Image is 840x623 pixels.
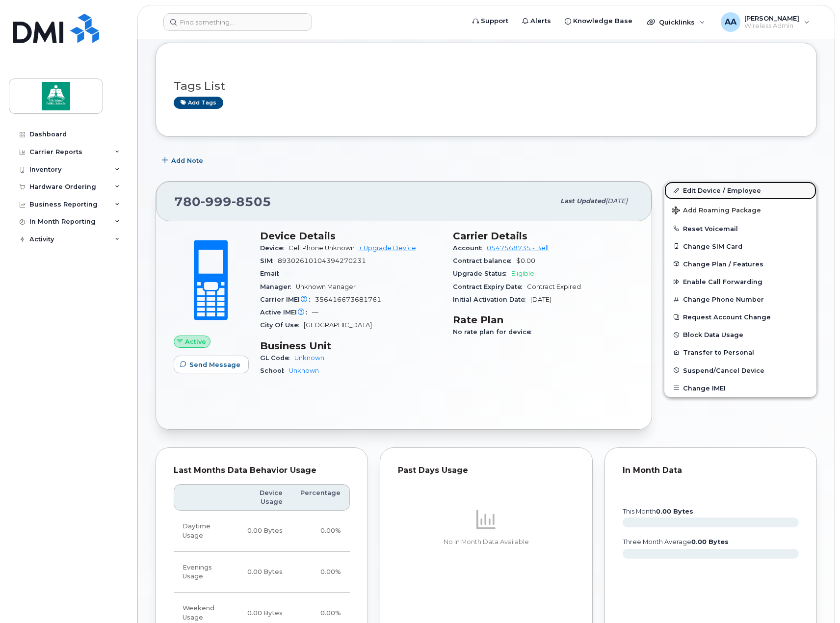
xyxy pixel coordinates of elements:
[284,270,290,277] span: —
[558,11,639,31] a: Knowledge Base
[453,230,634,242] h3: Carrier Details
[312,309,318,316] span: —
[189,360,240,369] span: Send Message
[623,466,799,475] div: In Month Data
[201,194,232,209] span: 999
[672,207,761,216] span: Add Roaming Package
[511,270,534,277] span: Eligible
[453,270,511,277] span: Upgrade Status
[530,16,551,26] span: Alerts
[260,309,312,316] span: Active IMEI
[260,270,284,277] span: Email
[174,466,350,475] div: Last Months Data Behavior Usage
[398,538,574,546] p: No In Month Data Available
[260,230,441,242] h3: Device Details
[453,328,536,336] span: No rate plan for device
[664,308,816,326] button: Request Account Change
[174,356,249,373] button: Send Message
[453,257,516,264] span: Contract balance
[185,337,206,346] span: Active
[260,244,289,252] span: Device
[260,340,441,352] h3: Business Unit
[289,367,319,374] a: Unknown
[573,16,632,26] span: Knowledge Base
[659,18,695,26] span: Quicklinks
[664,255,816,273] button: Change Plan / Features
[232,194,271,209] span: 8505
[664,273,816,290] button: Enable Call Forwarding
[453,296,530,303] span: Initial Activation Date
[291,511,350,552] td: 0.00%
[622,508,693,515] text: this month
[530,296,551,303] span: [DATE]
[664,200,816,220] button: Add Roaming Package
[725,16,736,28] span: AA
[174,80,799,92] h3: Tags List
[487,244,549,252] a: 0547568735 - Bell
[359,244,416,252] a: + Upgrade Device
[453,314,634,326] h3: Rate Plan
[294,354,324,362] a: Unknown
[744,14,799,22] span: [PERSON_NAME]
[236,484,291,511] th: Device Usage
[278,257,366,264] span: 89302610104394270231
[664,220,816,237] button: Reset Voicemail
[466,11,515,31] a: Support
[664,362,816,379] button: Suspend/Cancel Device
[640,12,712,32] div: Quicklinks
[260,354,294,362] span: GL Code
[260,257,278,264] span: SIM
[260,321,304,329] span: City Of Use
[664,290,816,308] button: Change Phone Number
[744,22,799,30] span: Wireless Admin
[516,257,535,264] span: $0.00
[664,237,816,255] button: Change SIM Card
[664,343,816,361] button: Transfer to Personal
[156,152,211,169] button: Add Note
[691,538,729,545] tspan: 0.00 Bytes
[236,511,291,552] td: 0.00 Bytes
[260,283,296,290] span: Manager
[236,552,291,593] td: 0.00 Bytes
[260,296,315,303] span: Carrier IMEI
[664,326,816,343] button: Block Data Usage
[453,283,527,290] span: Contract Expiry Date
[174,552,350,593] tr: Weekdays from 6:00pm to 8:00am
[315,296,381,303] span: 356416673681761
[291,484,350,511] th: Percentage
[291,552,350,593] td: 0.00%
[163,13,312,31] input: Find something...
[527,283,581,290] span: Contract Expired
[515,11,558,31] a: Alerts
[664,379,816,397] button: Change IMEI
[683,260,763,267] span: Change Plan / Features
[560,197,605,205] span: Last updated
[683,366,764,374] span: Suspend/Cancel Device
[453,244,487,252] span: Account
[296,283,356,290] span: Unknown Manager
[683,278,762,286] span: Enable Call Forwarding
[174,194,271,209] span: 780
[171,156,203,165] span: Add Note
[174,97,223,109] a: Add tags
[622,538,729,545] text: three month average
[174,511,236,552] td: Daytime Usage
[289,244,355,252] span: Cell Phone Unknown
[714,12,816,32] div: Alyssa Alvarado
[398,466,574,475] div: Past Days Usage
[304,321,372,329] span: [GEOGRAPHIC_DATA]
[656,508,693,515] tspan: 0.00 Bytes
[481,16,508,26] span: Support
[605,197,628,205] span: [DATE]
[260,367,289,374] span: School
[174,552,236,593] td: Evenings Usage
[664,182,816,199] a: Edit Device / Employee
